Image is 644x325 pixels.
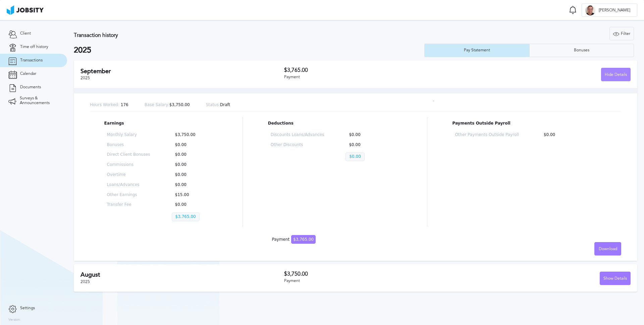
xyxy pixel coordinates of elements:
[80,271,284,278] h2: August
[345,152,364,161] p: $0.00
[268,121,402,126] p: Deductions
[582,3,637,17] button: J[PERSON_NAME]
[80,68,284,75] h2: September
[206,102,220,107] span: Status:
[107,162,150,167] p: Commissions
[601,68,630,82] div: Hide Details
[610,27,634,41] div: Filter
[206,103,230,107] p: Draft
[585,5,595,15] div: J
[7,5,44,15] img: ab4bad089aa723f57921c736e9817d99.png
[107,193,150,197] p: Other Earnings
[90,103,128,107] p: 176
[172,193,215,197] p: $15.00
[20,85,41,90] span: Documents
[107,173,150,177] p: Overtime
[600,272,631,285] button: Show Details
[107,143,150,147] p: Bonuses
[107,183,150,187] p: Loans/Advances
[8,318,21,322] label: Version:
[601,68,631,81] button: Hide Details
[609,27,634,40] button: Filter
[455,133,519,137] p: Other Payments Outside Payroll
[145,102,169,107] span: Base Salary:
[271,143,324,147] p: Other Discounts
[571,48,593,53] div: Bonuses
[145,103,190,107] p: $3,750.00
[284,67,458,73] h3: $3,765.00
[172,173,215,177] p: $0.00
[172,213,200,221] p: $3,765.00
[284,279,458,283] div: Payment
[20,58,43,63] span: Transactions
[595,8,634,13] span: [PERSON_NAME]
[74,32,380,38] h3: Transaction history
[345,133,399,137] p: $0.00
[74,46,424,55] h2: 2025
[104,121,218,126] p: Earnings
[20,45,48,49] span: Time off history
[284,271,458,277] h3: $3,750.00
[424,44,529,57] button: Pay Statement
[107,202,150,207] p: Transfer Fee
[80,76,90,80] span: 2025
[271,133,324,137] p: Discounts Loans/Advances
[20,31,31,36] span: Client
[291,235,316,244] span: $3,765.00
[80,279,90,284] span: 2025
[600,272,630,285] div: Show Details
[172,152,215,157] p: $0.00
[461,48,493,53] div: Pay Statement
[284,75,458,80] div: Payment
[452,121,607,126] p: Payments Outside Payroll
[20,72,36,76] span: Calendar
[529,44,634,57] button: Bonuses
[272,237,316,242] div: Payment
[172,183,215,187] p: $0.00
[599,247,617,251] span: Download
[172,202,215,207] p: $0.00
[107,133,150,137] p: Monthly Salary
[172,162,215,167] p: $0.00
[20,96,59,105] span: Surveys & Announcements
[172,143,215,147] p: $0.00
[594,242,621,256] button: Download
[20,306,35,311] span: Settings
[345,143,399,147] p: $0.00
[90,102,119,107] span: Hours Worked:
[172,133,215,137] p: $3,750.00
[107,152,150,157] p: Direct Client Bonuses
[540,133,604,137] p: $0.00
